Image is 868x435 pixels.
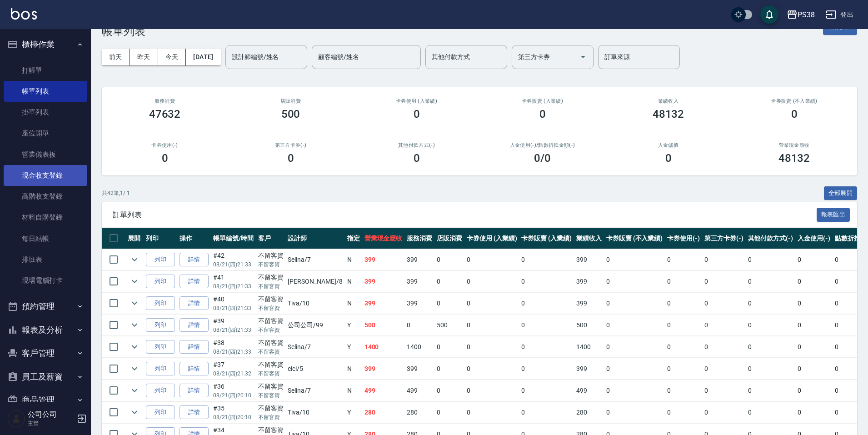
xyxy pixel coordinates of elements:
[285,336,344,358] td: Selina /7
[702,380,746,401] td: 0
[574,315,604,336] td: 500
[128,340,141,354] button: expand row
[404,380,434,401] td: 499
[258,413,284,421] p: 不留客資
[490,98,594,104] h2: 卡券販賣 (入業績)
[28,410,74,419] h5: 公司公司
[102,25,145,38] h3: 帳單列表
[285,249,344,270] td: Selina /7
[258,425,284,435] div: 不留客資
[256,228,286,249] th: 客戶
[177,228,211,249] th: 操作
[211,228,256,249] th: 帳單編號/時間
[464,249,519,270] td: 0
[364,98,469,104] h2: 卡券使用 (入業績)
[404,293,434,314] td: 399
[113,210,817,220] span: 訂單列表
[604,402,665,423] td: 0
[665,380,702,401] td: 0
[285,293,344,314] td: Tiva /10
[519,228,574,249] th: 卡券販賣 (入業績)
[434,249,464,270] td: 0
[574,249,604,270] td: 399
[285,228,344,249] th: 設計師
[258,404,284,413] div: 不留客資
[4,249,87,270] a: 排班表
[4,81,87,102] a: 帳單列表
[128,296,141,310] button: expand row
[434,380,464,401] td: 0
[345,380,362,401] td: N
[362,336,405,358] td: 1400
[146,384,175,398] button: 列印
[604,293,665,314] td: 0
[702,228,746,249] th: 第三方卡券(-)
[742,98,846,104] h2: 卡券販賣 (不入業績)
[345,402,362,423] td: Y
[574,358,604,380] td: 399
[4,341,87,365] button: 客戶管理
[414,108,420,120] h3: 0
[665,152,672,165] h3: 0
[258,282,284,290] p: 不留客資
[414,152,420,165] h3: 0
[11,8,37,20] img: Logo
[604,249,665,270] td: 0
[823,22,857,30] a: 新開單
[285,271,344,292] td: [PERSON_NAME] /8
[113,142,217,148] h2: 卡券使用(-)
[180,253,209,267] a: 詳情
[258,348,284,356] p: 不留客資
[404,402,434,423] td: 280
[746,271,796,292] td: 0
[362,402,405,423] td: 280
[604,228,665,249] th: 卡券販賣 (不入業績)
[824,186,858,200] button: 全部展開
[211,293,256,314] td: #40
[574,271,604,292] td: 399
[258,338,284,348] div: 不留客資
[665,315,702,336] td: 0
[604,380,665,401] td: 0
[258,316,284,326] div: 不留客資
[574,402,604,423] td: 280
[795,358,833,380] td: 0
[604,336,665,358] td: 0
[144,228,177,249] th: 列印
[186,49,220,65] button: [DATE]
[180,296,209,310] a: 詳情
[702,358,746,380] td: 0
[539,108,546,120] h3: 0
[665,402,702,423] td: 0
[817,208,850,222] button: 報表匯出
[574,380,604,401] td: 499
[404,358,434,380] td: 399
[519,380,574,401] td: 0
[362,293,405,314] td: 399
[211,249,256,270] td: #42
[345,336,362,358] td: Y
[665,249,702,270] td: 0
[362,380,405,401] td: 499
[345,293,362,314] td: N
[746,402,796,423] td: 0
[434,228,464,249] th: 店販消費
[4,318,87,342] button: 報表及分析
[180,384,209,398] a: 詳情
[616,98,720,104] h2: 業績收入
[146,362,175,376] button: 列印
[746,380,796,401] td: 0
[434,293,464,314] td: 0
[746,293,796,314] td: 0
[211,315,256,336] td: #39
[281,108,300,120] h3: 500
[4,365,87,389] button: 員工及薪資
[211,336,256,358] td: #38
[130,49,158,65] button: 昨天
[146,253,175,267] button: 列印
[180,405,209,420] a: 詳情
[213,304,254,312] p: 08/21 (四) 21:33
[519,336,574,358] td: 0
[665,336,702,358] td: 0
[434,336,464,358] td: 0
